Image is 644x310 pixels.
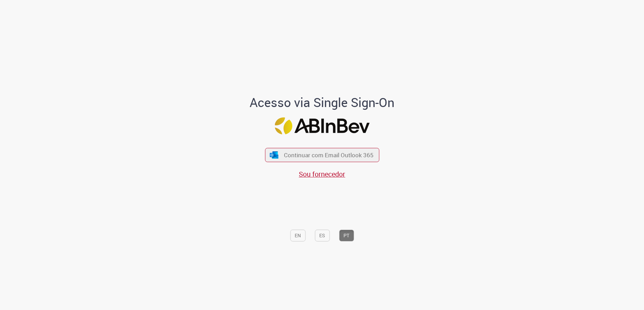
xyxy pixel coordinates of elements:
img: ícone Azure/Microsoft 360 [269,151,279,159]
button: EN [290,230,305,241]
span: Continuar com Email Outlook 365 [284,151,374,159]
h1: Acesso via Single Sign-On [226,96,418,109]
button: PT [339,230,354,241]
button: ícone Azure/Microsoft 360 Continuar com Email Outlook 365 [265,148,379,162]
button: ES [315,230,330,241]
a: Sou fornecedor [299,169,345,179]
img: Logo ABInBev [275,117,369,134]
